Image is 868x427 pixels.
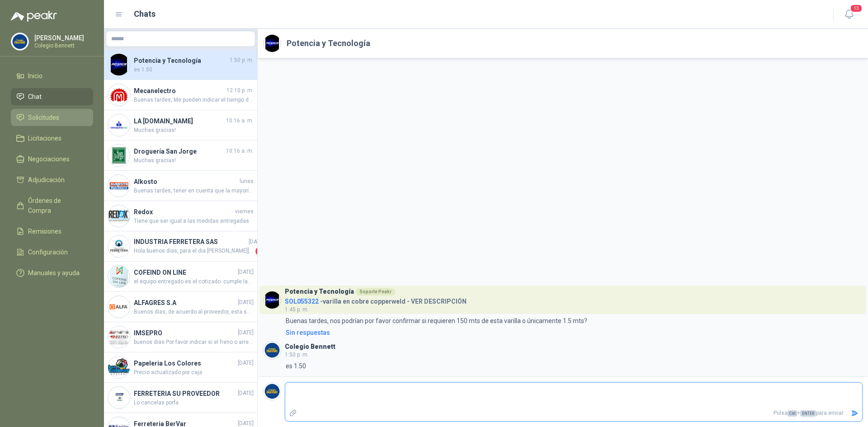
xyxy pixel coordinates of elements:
img: Company Logo [108,145,130,166]
img: Logo peakr [11,11,57,22]
span: Remisiones [28,226,61,236]
span: 1 [255,247,264,256]
span: Tiene que ser igual a las medidas entregadas. [134,217,254,225]
span: ENTER [800,410,816,417]
span: Solicitudes [28,113,59,122]
span: [DATE] [238,298,254,307]
a: Company LogoAlkostolunesBuenas tardes, tener en cuenta que la mayoría [PERSON_NAME] NO FROST son ... [104,171,257,201]
a: Company LogoPotencia y Tecnología1:50 p. m.es 1.50 [104,50,257,80]
a: Company LogoLA [DOMAIN_NAME]10:16 a. m.Muchas gracias! [104,110,257,141]
span: Ctrl [788,410,797,417]
h3: Potencia y Tecnología [285,289,354,294]
a: Chat [11,88,93,105]
h4: ALFAGRES S.A [134,298,236,308]
span: Buenas tardes, Me pueden indicar el tiempo de la garantía y si tienen otra más económica? [134,96,254,104]
span: Hola buenos dias, para el dia [PERSON_NAME][DATE] en la tarde se estaria entregando el pedido! [134,247,254,256]
h4: Papeleria Los Colores [134,358,236,368]
span: [DATE] [249,238,264,246]
a: Manuales y ayuda [11,264,93,282]
span: Muchas gracias! [134,156,254,165]
a: Company LogoIMSEPRO[DATE]buenos dias Por favor indicar si el freno o arrestador en mencion es par... [104,322,257,352]
h4: Potencia y Tecnología [134,56,228,66]
p: Pulsa + para enviar [301,405,848,421]
p: [PERSON_NAME] [34,35,91,41]
a: Company LogoRedoxviernesTiene que ser igual a las medidas entregadas. [104,201,257,231]
span: Negociaciones [28,154,70,164]
span: lunes [240,177,254,186]
span: 1:50 p. m. [230,56,254,65]
img: Company Logo [108,296,130,318]
span: Configuración [28,247,68,257]
span: Inicio [28,71,42,81]
img: Company Logo [11,33,28,50]
span: SOL055322 [285,298,319,305]
h3: Colegio Bennett [285,344,335,349]
span: [DATE] [238,268,254,277]
label: Adjuntar archivos [285,405,301,421]
div: Soporte Peakr [356,288,395,296]
a: Company LogoPapeleria Los Colores[DATE]Precio actualizado por caja [104,352,257,383]
a: Órdenes de Compra [11,192,93,219]
a: Configuración [11,244,93,261]
span: 10:16 a. m. [226,147,254,155]
span: Chat [28,92,42,102]
img: Company Logo [108,387,130,408]
img: Company Logo [264,291,281,309]
h4: LA [DOMAIN_NAME] [134,116,224,126]
a: Company LogoALFAGRES S.A[DATE]Buenos dias, de acuerdo al proveedor, esta semana estarán recogiend... [104,292,257,322]
img: Company Logo [108,175,130,197]
a: Negociaciones [11,150,93,168]
h4: Mecanelectro [134,86,225,96]
span: Licitaciones [28,133,61,143]
a: Licitaciones [11,130,93,147]
span: el equipo entregado es el cotizado. cumple las caracteriscas enviadas y solicitadas aplica igualm... [134,277,254,286]
span: Buenos dias, de acuerdo al proveedor, esta semana estarán recogiendo la silla. [134,308,254,316]
h4: Alkosto [134,177,238,187]
p: Colegio Bennett [34,43,91,48]
img: Company Logo [108,205,130,227]
div: Sin respuestas [286,328,330,338]
img: Company Logo [108,54,130,75]
h4: FERRETERIA SU PROVEEDOR [134,389,236,399]
a: Company LogoDroguería San Jorge10:16 a. m.Muchas gracias! [104,141,257,171]
a: Remisiones [11,223,93,240]
span: viernes [235,207,254,216]
span: Muchas gracias! [134,126,254,135]
p: es 1.50 [286,361,306,371]
a: Sin respuestas [284,328,863,338]
span: 12:10 p. m. [226,86,254,95]
span: [DATE] [238,328,254,337]
img: Company Logo [264,35,281,52]
span: 1:50 p. m. [285,352,309,358]
h4: Redox [134,207,233,217]
span: buenos dias Por favor indicar si el freno o arrestador en mencion es para la linea de vida vertic... [134,338,254,347]
h4: - varilla en cobre copperweld - VER DESCRIPCIÓN [285,296,467,304]
img: Company Logo [108,326,130,348]
a: Solicitudes [11,109,93,126]
span: [DATE] [238,359,254,367]
h4: INDUSTRIA FERRETERA SAS [134,237,247,247]
h4: IMSEPRO [134,328,236,338]
h1: Chats [134,8,156,20]
h4: Droguería San Jorge [134,146,224,156]
img: Company Logo [108,114,130,136]
a: Company LogoMecanelectro12:10 p. m.Buenas tardes, Me pueden indicar el tiempo de la garantía y si... [104,80,257,110]
span: 10:16 a. m. [226,117,254,125]
h4: COFEIND ON LINE [134,267,236,277]
span: 1:45 p. m. [285,306,309,313]
span: Adjudicación [28,175,65,185]
span: Órdenes de Compra [28,196,85,216]
a: Inicio [11,67,93,84]
span: [DATE] [238,389,254,398]
span: 13 [850,4,863,13]
img: Company Logo [108,235,130,257]
h2: Potencia y Tecnología [287,37,370,50]
img: Company Logo [108,357,130,378]
img: Company Logo [108,84,130,106]
span: Buenas tardes, tener en cuenta que la mayoría [PERSON_NAME] NO FROST son Eficiencia Energetica B [134,187,254,195]
img: Company Logo [264,383,281,400]
span: Manuales y ayuda [28,268,80,278]
button: 13 [841,6,857,23]
p: Buenas tardes, nos podrían por favor confirmar si requieren 150 mts de esta varilla o únicamente ... [286,316,587,326]
span: es 1.50 [134,66,254,74]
